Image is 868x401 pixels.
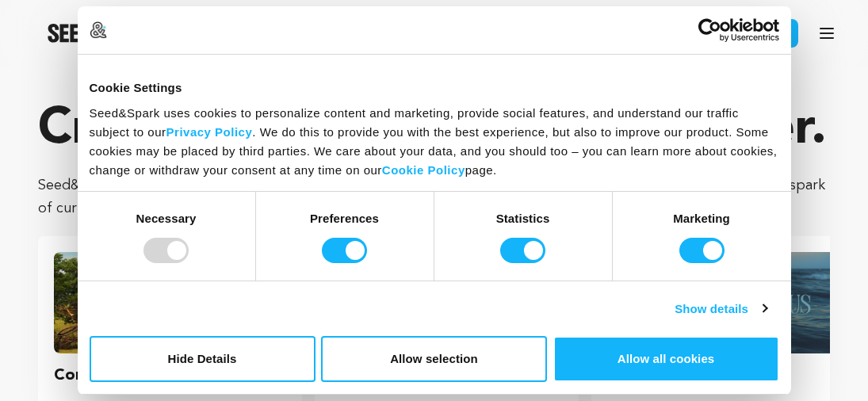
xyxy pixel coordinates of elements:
[673,212,730,225] strong: Marketing
[310,212,379,225] strong: Preferences
[640,18,779,42] a: Usercentrics Cookiebot - opens in a new window
[496,212,550,225] strong: Statistics
[553,336,779,382] button: Allow all cookies
[90,336,315,382] button: Hide Details
[90,104,779,180] div: Seed&Spark uses cookies to personalize content and marketing, provide social features, and unders...
[48,24,172,43] a: Seed&Spark Homepage
[136,212,197,225] strong: Necessary
[382,163,465,177] a: Cookie Policy
[90,21,107,39] img: logo
[166,125,253,139] a: Privacy Policy
[321,336,547,382] button: Allow selection
[90,78,779,97] div: Cookie Settings
[54,363,177,388] h3: Coming of Rage
[48,24,172,43] img: Seed&Spark Logo Dark Mode
[54,252,286,353] img: Coming of Rage image
[38,174,830,220] p: Seed&Spark is where creators and audiences work together to bring incredible new projects to life...
[675,300,767,319] a: Show details
[38,98,830,162] p: Crowdfunding that .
